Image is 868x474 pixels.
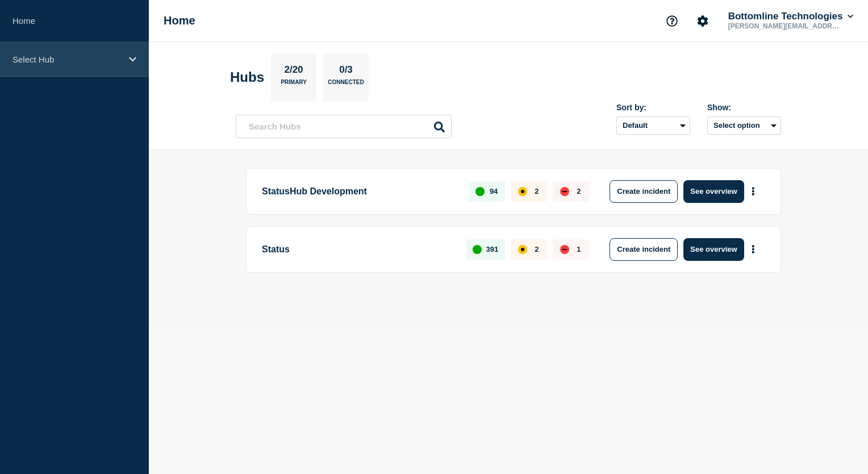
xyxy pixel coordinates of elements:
[577,245,581,253] p: 1
[691,9,715,33] button: Account settings
[616,103,690,112] div: Sort by:
[12,55,122,64] p: Select Hub
[230,69,264,85] h2: Hubs
[490,187,498,196] p: 94
[535,245,539,253] p: 2
[683,180,744,203] button: See overview
[746,239,761,260] button: More actions
[726,22,844,30] p: [PERSON_NAME][EMAIL_ADDRESS][PERSON_NAME][DOMAIN_NAME]
[610,238,678,261] button: Create incident
[610,180,678,203] button: Create incident
[726,11,856,22] button: Bottomline Technologies
[683,238,744,261] button: See overview
[560,245,569,254] div: down
[707,117,781,135] button: Select option
[518,187,527,196] div: affected
[577,187,581,196] p: 2
[473,245,482,254] div: up
[486,245,499,253] p: 391
[164,14,195,27] h1: Home
[236,115,452,138] input: Search Hubs
[535,187,539,196] p: 2
[746,181,761,202] button: More actions
[280,64,307,79] p: 2/20
[616,117,690,135] select: Sort by
[560,187,569,196] div: down
[335,64,357,79] p: 0/3
[707,103,781,112] div: Show:
[475,187,485,196] div: up
[328,79,364,91] p: Connected
[262,180,456,203] p: StatusHub Development
[281,79,307,91] p: Primary
[518,245,527,254] div: affected
[660,9,684,33] button: Support
[262,238,453,261] p: Status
